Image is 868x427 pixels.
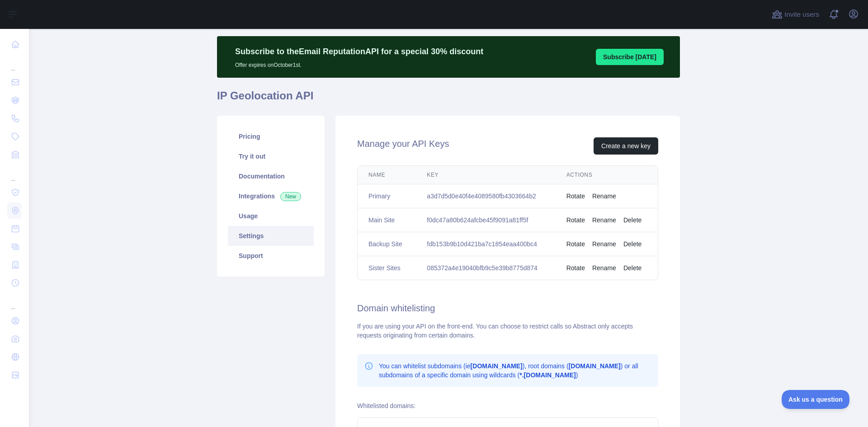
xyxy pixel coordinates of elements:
td: fdb153b9b10d421ba7c1854eaa400bc4 [416,232,555,256]
button: Rename [592,216,616,225]
a: Support [228,246,314,266]
div: If you are using your API on the front-end. You can choose to restrict calls so Abstract only acc... [357,322,658,340]
td: Primary [358,184,416,208]
span: Invite users [784,9,819,20]
b: *.[DOMAIN_NAME] [519,371,576,379]
th: Name [358,166,416,184]
td: Sister Sites [358,256,416,280]
th: Key [416,166,555,184]
h2: Manage your API Keys [357,137,449,155]
a: Integrations New [228,186,314,206]
td: f0dc47a80b624afcbe45f9091a81ff5f [416,208,555,232]
p: Subscribe to the Email Reputation API for a special 30 % discount [235,45,483,58]
a: Pricing [228,127,314,146]
button: Delete [623,263,642,272]
td: 085372a4e19040bfb9c5e39b8775d874 [416,256,555,280]
td: Backup Site [358,232,416,256]
label: Whitelisted domains: [357,402,415,409]
span: New [280,192,301,201]
h2: Domain whitelisting [357,302,658,314]
button: Rotate [566,239,585,249]
button: Rename [592,263,616,272]
p: Offer expires on October 1st. [235,58,483,69]
b: [DOMAIN_NAME] [569,362,621,370]
td: Main Site [358,208,416,232]
a: Settings [228,226,314,246]
a: Documentation [228,166,314,186]
button: Rotate [566,216,585,225]
th: Actions [556,166,658,184]
button: Delete [623,216,642,225]
td: a3d7d5d0e40f4e4089580fb4303664b2 [416,184,555,208]
button: Create a new key [594,137,658,155]
button: Rotate [566,192,585,201]
b: [DOMAIN_NAME] [471,362,523,370]
h1: IP Geolocation API [217,89,680,110]
a: Usage [228,206,314,226]
p: You can whitelist subdomains (ie ), root domains ( ) or all subdomains of a specific domain using... [379,361,651,380]
button: Rename [592,239,616,249]
button: Subscribe [DATE] [596,49,664,65]
a: Try it out [228,146,314,166]
button: Rotate [566,263,585,272]
div: ... [7,164,22,183]
button: Delete [623,239,642,249]
iframe: Toggle Customer Support [782,390,850,409]
button: Invite users [770,7,821,22]
div: ... [7,293,22,311]
button: Rename [592,192,616,201]
div: ... [7,54,22,72]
